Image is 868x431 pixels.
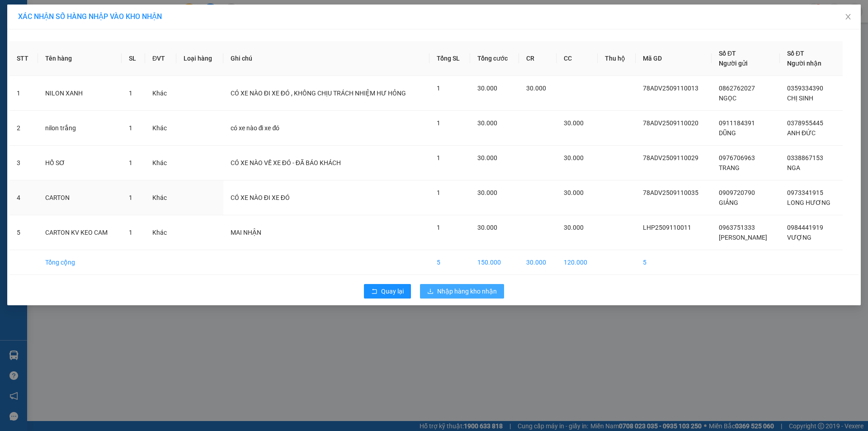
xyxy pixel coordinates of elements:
span: ANH ĐỨC [787,129,816,137]
span: Quay lại [381,286,404,296]
span: DŨNG [719,129,736,137]
span: 30.000 [564,119,584,127]
span: 30.000 [526,85,546,92]
td: 2 [9,111,38,146]
span: CÓ XE NÀO ĐI XE ĐÓ [231,194,290,201]
span: 30.000 [564,189,584,196]
span: 0911184391 [719,119,755,127]
td: 30.000 [519,250,557,275]
span: 0973341915 [787,189,823,196]
td: Khác [145,146,177,180]
span: 1 [129,90,132,97]
span: rollback [371,288,377,295]
td: 150.000 [470,250,519,275]
span: Người nhận [787,60,821,67]
button: rollbackQuay lại [364,284,411,298]
th: Loại hàng [176,41,223,76]
td: 4 [9,180,38,215]
span: download [427,288,434,295]
span: 30.000 [564,224,584,231]
span: 0359334390 [787,85,823,92]
td: 5 [636,250,712,275]
span: 1 [129,124,132,132]
span: XÁC NHẬN SỐ HÀNG NHẬP VÀO KHO NHẬN [18,12,162,21]
th: CC [557,41,598,76]
span: Nhập hàng kho nhận [437,286,497,296]
th: ĐVT [145,41,177,76]
th: SL [122,41,145,76]
span: CÓ XE NÀO ĐI XE ĐÓ , KHÔNG CHỊU TRÁCH NHIỆM HƯ HỎNG [231,90,406,97]
span: Số ĐT [787,50,804,57]
th: Ghi chú [223,41,430,76]
td: CARTON [38,180,122,215]
td: 5 [9,215,38,250]
span: NGỌC [719,95,736,102]
td: 120.000 [557,250,598,275]
span: close [844,13,852,20]
td: NILON XANH [38,76,122,111]
span: 0963751333 [719,224,755,231]
span: 0909720790 [719,189,755,196]
span: 30.000 [564,154,584,161]
td: Khác [145,180,177,215]
button: Close [835,5,861,30]
td: Khác [145,76,177,111]
span: LONG HƯƠNG [787,199,830,206]
td: 3 [9,146,38,180]
th: Tên hàng [38,41,122,76]
span: Số ĐT [719,50,736,57]
span: 1 [437,224,440,231]
th: Thu hộ [598,41,636,76]
th: CR [519,41,557,76]
span: GIẢNG [719,199,738,206]
span: CHỊ SINH [787,95,813,102]
td: Tổng cộng [38,250,122,275]
span: 30.000 [477,85,497,92]
span: 78ADV2509110013 [643,85,698,92]
td: HỒ SƠ [38,146,122,180]
span: 0862762027 [719,85,755,92]
span: 1 [437,189,440,196]
span: 78ADV2509110029 [643,154,698,161]
span: LHP2509110011 [643,224,691,231]
span: 1 [129,159,132,166]
th: Tổng SL [429,41,470,76]
span: [PERSON_NAME] [719,234,767,241]
span: 30.000 [477,189,497,196]
th: Tổng cước [470,41,519,76]
span: CÓ XE NÀO VỀ XE ĐÓ - ĐÃ BÁO KHÁCH [231,159,341,166]
span: NGA [787,164,800,171]
span: có xe nào đi xe đó [231,124,280,132]
span: Người gửi [719,60,748,67]
span: 30.000 [477,119,497,127]
span: 0338867153 [787,154,823,161]
span: 0378955445 [787,119,823,127]
span: 0976706963 [719,154,755,161]
th: STT [9,41,38,76]
span: VƯỢNG [787,234,811,241]
span: 30.000 [477,154,497,161]
span: 1 [437,85,440,92]
span: 78ADV2509110035 [643,189,698,196]
td: Khác [145,215,177,250]
td: 1 [9,76,38,111]
td: CARTON KV KEO CAM [38,215,122,250]
td: nilon trắng [38,111,122,146]
span: 1 [437,154,440,161]
span: 0984441919 [787,224,823,231]
span: 1 [129,229,132,236]
td: 5 [429,250,470,275]
span: TRANG [719,164,740,171]
span: MAI NHẬN [231,229,261,236]
span: 30.000 [477,224,497,231]
span: 78ADV2509110020 [643,119,698,127]
span: 1 [129,194,132,201]
button: downloadNhập hàng kho nhận [420,284,504,298]
span: 1 [437,119,440,127]
td: Khác [145,111,177,146]
th: Mã GD [636,41,712,76]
